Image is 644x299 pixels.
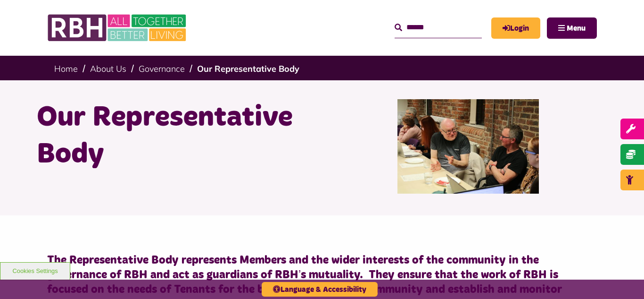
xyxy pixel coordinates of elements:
a: About Us [90,63,126,74]
button: Language & Accessibility [262,282,378,297]
h1: Our Representative Body [37,99,315,173]
img: RBH [47,9,189,46]
a: MyRBH [491,17,540,39]
img: Rep Body [397,99,539,194]
a: Our Representative Body [197,63,299,74]
button: Navigation [547,17,597,39]
iframe: Netcall Web Assistant for live chat [602,256,644,299]
span: Menu [567,25,586,32]
a: Home [54,63,78,74]
a: Governance [139,63,185,74]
